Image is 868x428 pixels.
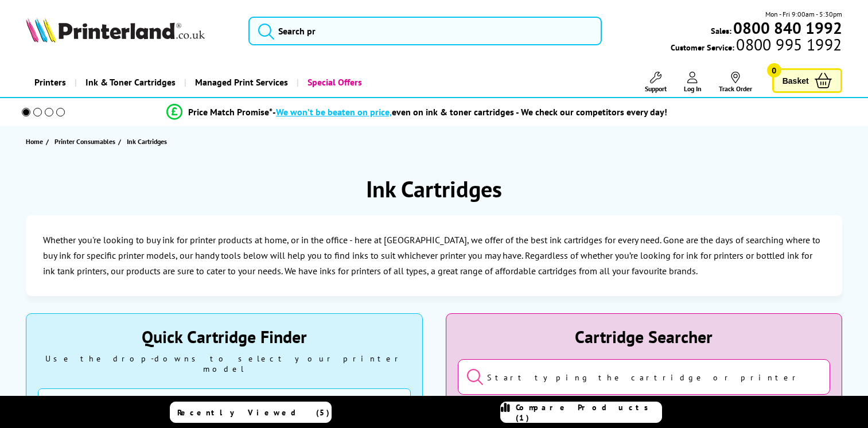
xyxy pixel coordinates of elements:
a: Compare Products (1) [500,402,662,423]
span: Recently Viewed (5) [177,407,330,418]
span: Customer Service: [671,39,842,53]
div: - even on ink & toner cartridges - We check our competitors every day! [273,106,667,118]
p: Whether you're looking to buy ink for printer products at home, or in the office - here at [GEOGR... [43,232,824,279]
li: modal_Promise [6,102,828,122]
span: Mon - Fri 9:00am - 5:30pm [765,9,842,20]
a: Special Offers [297,68,371,97]
a: Home [26,135,46,147]
span: We won’t be beaten on price, [276,106,392,118]
h1: Ink Cartridges [366,174,502,204]
span: Compare Products (1) [516,402,661,423]
a: Recently Viewed (5) [170,402,332,423]
span: Support [645,84,667,93]
span: 0800 995 1992 [734,39,842,50]
span: Price Match Promise* [188,106,273,118]
span: Basket [783,73,809,88]
a: Support [645,72,667,93]
span: Printer Consumables [55,135,115,147]
input: Search pr [248,17,602,45]
span: Ink & Toner Cartridges [85,68,176,97]
a: Printerland Logo [26,17,234,45]
div: Use the drop-downs to select your printer model [38,353,410,374]
span: Ink Cartridges [127,137,167,146]
a: Printer Consumables [55,135,118,147]
div: Quick Cartridge Finder [38,325,410,348]
b: 0800 840 1992 [733,17,842,38]
a: 0800 840 1992 [731,22,842,33]
a: Log In [684,72,702,93]
span: 0 [767,63,781,77]
div: Cartridge Searcher [458,325,830,348]
span: Sales: [711,25,731,36]
a: Managed Print Services [184,68,297,97]
a: Ink & Toner Cartridges [75,68,184,97]
a: Track Order [719,72,752,93]
a: Printers [26,68,75,97]
a: Basket 0 [772,68,842,93]
span: Log In [684,84,702,93]
img: Printerland Logo [26,17,205,42]
input: Start typing the cartridge or printer's name... [458,359,830,395]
